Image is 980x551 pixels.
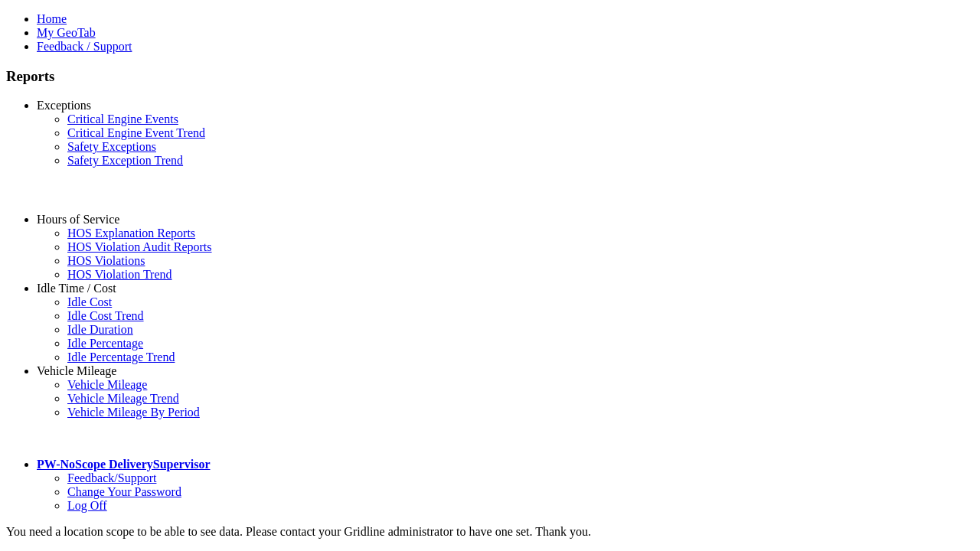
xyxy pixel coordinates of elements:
[67,309,144,322] a: Idle Cost Trend
[37,458,210,471] a: PW-NoScope DeliverySupervisor
[37,99,91,112] a: Exceptions
[67,154,183,167] a: Safety Exception Trend
[67,112,178,126] a: Critical Engine Events
[6,68,974,85] h3: Reports
[67,378,147,391] a: Vehicle Mileage
[67,337,143,350] a: Idle Percentage
[37,282,116,295] a: Idle Time / Cost
[37,364,116,377] a: Vehicle Mileage
[67,350,175,364] a: Idle Percentage Trend
[67,323,133,336] a: Idle Duration
[67,406,200,419] a: Vehicle Mileage By Period
[67,254,145,267] a: HOS Violations
[67,140,156,153] a: Safety Exceptions
[6,525,974,539] div: You need a location scope to be able to see data. Please contact your Gridline administrator to h...
[67,485,181,498] a: Change Your Password
[67,499,107,512] a: Log Off
[37,12,67,25] a: Home
[67,126,205,139] a: Critical Engine Event Trend
[37,26,96,39] a: My GeoTab
[67,240,212,253] a: HOS Violation Audit Reports
[67,227,195,240] a: HOS Explanation Reports
[37,40,132,53] a: Feedback / Support
[67,392,179,405] a: Vehicle Mileage Trend
[67,295,112,308] a: Idle Cost
[67,268,172,281] a: HOS Violation Trend
[37,213,119,226] a: Hours of Service
[67,471,156,484] a: Feedback/Support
